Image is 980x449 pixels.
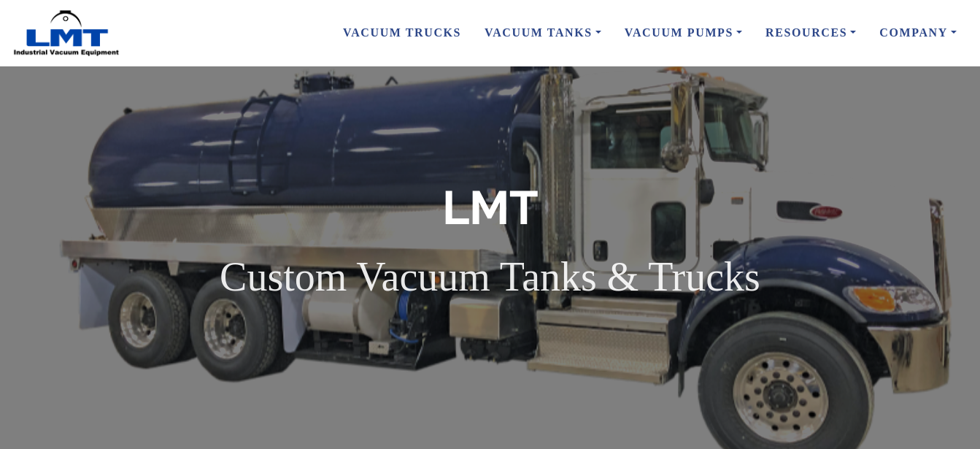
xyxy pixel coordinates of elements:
[12,9,121,57] img: LMT
[220,175,760,241] h1: LMT
[613,18,754,48] a: Vacuum Pumps
[754,18,868,48] a: Resources
[868,18,968,48] a: Company
[331,18,473,48] a: Vacuum Trucks
[473,18,613,48] a: Vacuum Tanks
[220,248,760,305] p: Custom Vacuum Tanks & Trucks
